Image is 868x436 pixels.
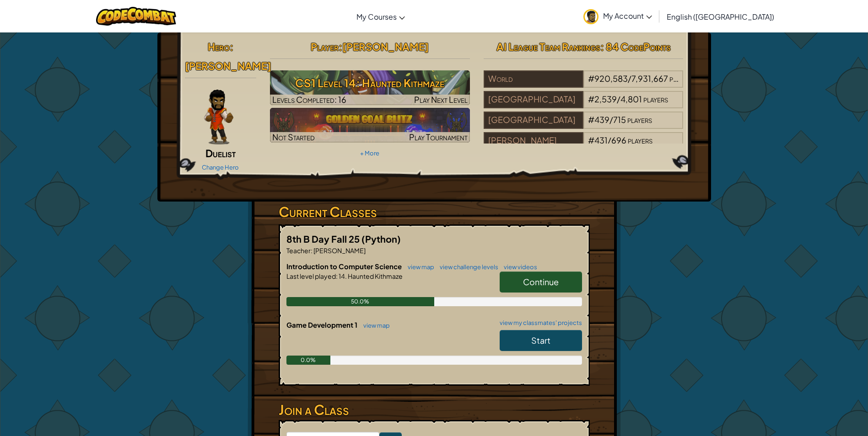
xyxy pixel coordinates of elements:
span: Continue [523,276,559,287]
span: / [628,73,631,84]
span: Game Development 1 [286,320,359,329]
img: duelist-pose.png [204,90,233,144]
span: # [588,135,594,145]
div: [PERSON_NAME] [484,132,583,149]
span: / [617,94,620,104]
span: [PERSON_NAME] [313,246,366,255]
img: CS1 Level 14: Haunted Kithmaze [270,70,470,105]
h3: Join a Class [279,399,590,420]
a: My Account [579,2,657,31]
a: Not StartedPlay Tournament [270,108,470,143]
span: Player [311,40,339,53]
a: [PERSON_NAME]#431/696players [484,141,684,151]
span: Haunted Kithmaze [347,272,403,280]
h3: CS1 Level 14: Haunted Kithmaze [270,73,470,93]
span: : [230,40,233,53]
a: + More [360,149,379,157]
span: [PERSON_NAME] [185,59,271,72]
span: players [627,114,652,125]
a: My Courses [352,4,410,29]
div: World [484,70,583,88]
a: English ([GEOGRAPHIC_DATA]) [662,4,779,29]
img: avatar [583,9,598,24]
a: view my classmates' projects [495,320,582,326]
a: Play Next Level [270,70,470,105]
a: view map [359,322,390,329]
img: CodeCombat logo [96,7,176,26]
a: view videos [499,263,537,271]
span: : [311,246,313,255]
span: [PERSON_NAME] [342,40,429,53]
span: Levels Completed: 16 [272,94,346,105]
span: 7,931,667 [631,73,668,84]
span: : [339,40,342,53]
span: English ([GEOGRAPHIC_DATA]) [667,12,774,21]
a: Change Hero [202,164,239,171]
span: Not Started [272,132,315,142]
span: 696 [611,135,626,145]
a: view challenge levels [435,263,498,271]
span: players [643,94,668,104]
span: Duelist [205,147,236,160]
span: 2,539 [594,94,617,104]
span: 8th B Day Fall 25 [286,233,361,245]
span: My Courses [356,12,397,21]
div: 0.0% [286,356,331,365]
span: / [609,114,613,125]
span: Start [531,335,550,346]
span: Play Next Level [414,94,468,105]
span: # [588,94,594,104]
span: 14. [338,272,347,280]
span: : [336,272,338,280]
span: 920,583 [594,73,628,84]
div: 50.0% [286,297,434,306]
a: view map [403,263,434,271]
div: [GEOGRAPHIC_DATA] [484,91,583,108]
span: 439 [594,114,609,125]
span: players [628,135,652,145]
img: Golden Goal [270,108,470,143]
span: 431 [594,135,608,145]
span: Hero [208,40,230,53]
span: 4,801 [620,94,642,104]
span: Teacher [286,246,311,255]
span: # [588,73,594,84]
span: Last level played [286,272,336,280]
span: players [669,73,694,84]
span: : 84 CodePoints [600,40,671,53]
span: (Python) [361,233,401,245]
a: [GEOGRAPHIC_DATA]#439/715players [484,120,684,131]
span: My Account [603,11,652,21]
a: [GEOGRAPHIC_DATA]#2,539/4,801players [484,100,684,110]
div: [GEOGRAPHIC_DATA] [484,112,583,129]
span: Play Tournament [409,132,468,142]
span: / [608,135,611,145]
span: Introduction to Computer Science [286,262,403,271]
span: 715 [613,114,626,125]
span: AI League Team Rankings [496,40,600,53]
h3: Current Classes [279,202,590,222]
a: World#920,583/7,931,667players [484,79,684,90]
span: # [588,114,594,125]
